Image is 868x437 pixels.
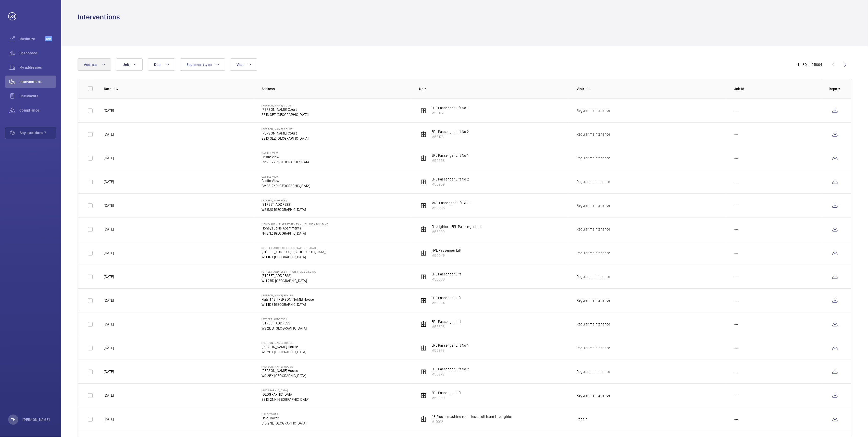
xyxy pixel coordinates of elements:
p: [DATE] [104,250,114,256]
button: Equipment type [180,58,225,71]
h1: Interventions [78,12,120,22]
button: Address [78,58,111,71]
p: Halo Tower [262,412,307,416]
span: Compliance [19,108,56,113]
p: [PERSON_NAME] Court [262,107,309,112]
span: Address [84,63,97,67]
p: HPL Passenger Lift [432,248,462,253]
div: Regular maintenance [577,298,610,303]
button: Visit [230,58,257,71]
p: --- [734,393,738,398]
p: W9 2DD [GEOGRAPHIC_DATA] [262,326,307,331]
div: Regular maintenance [577,369,610,374]
p: Flats 1-12, [PERSON_NAME] House [262,297,314,302]
span: Date [154,63,162,67]
p: [PERSON_NAME] House [262,368,306,373]
div: Regular maintenance [577,203,610,208]
p: [DATE] [104,203,114,208]
div: Regular maintenance [577,155,610,161]
p: [STREET_ADDRESS] ([GEOGRAPHIC_DATA]) [262,249,327,254]
img: elevator.svg [420,155,427,161]
p: Honeysuckle Apartments [262,226,328,231]
p: [PERSON_NAME] [22,417,50,422]
p: [DATE] [104,393,114,398]
p: Castle View [262,151,311,154]
img: elevator.svg [420,321,427,327]
span: Documents [19,93,56,99]
span: Maximize [19,36,45,41]
p: EPL Passenger Lift [432,319,461,324]
p: [PERSON_NAME] House [262,344,306,349]
p: M56173 [432,134,469,139]
p: EPL Passenger Lift [432,272,461,277]
p: EPL Passenger Lift No 2 [432,177,469,182]
img: elevator.svg [420,226,427,232]
img: elevator.svg [420,416,427,422]
p: [DATE] [104,298,114,303]
div: Regular maintenance [577,179,610,184]
p: EPL Passenger Lift No 1 [432,105,468,111]
p: CM23 2XR [GEOGRAPHIC_DATA] [262,160,311,165]
div: Regular maintenance [577,393,610,398]
p: Castle View [262,154,311,160]
img: elevator.svg [420,345,427,351]
p: M55979 [432,372,469,377]
img: elevator.svg [420,202,427,209]
div: Regular maintenance [577,108,610,113]
p: [DATE] [104,155,114,161]
p: EPL Passenger Lift No 1 [432,343,468,348]
img: elevator.svg [420,131,427,137]
p: [STREET_ADDRESS] ([GEOGRAPHIC_DATA]) [262,246,327,249]
p: [DATE] [104,132,114,137]
p: N4 2NZ [GEOGRAPHIC_DATA] [262,231,328,236]
p: W11 1DE [GEOGRAPHIC_DATA] [262,302,314,307]
span: Any questions ? [20,130,56,135]
p: SS13 3EZ [GEOGRAPHIC_DATA] [262,136,309,141]
p: [DATE] [104,322,114,327]
span: Dashboard [19,51,56,56]
div: Regular maintenance [577,322,610,327]
p: [PERSON_NAME] House [262,365,306,368]
p: --- [734,179,738,184]
p: [DATE] [104,274,114,279]
p: Castle View [262,178,311,183]
p: [DATE] [104,417,114,422]
span: My addresses [19,65,56,70]
p: [DATE] [104,108,114,113]
p: [STREET_ADDRESS] [262,318,307,321]
div: Regular maintenance [577,227,610,232]
p: M55959 [432,182,469,187]
p: Report [829,86,841,91]
p: M56172 [432,111,468,116]
p: E15 2NE [GEOGRAPHIC_DATA] [262,421,307,426]
p: M50034 [432,300,461,306]
p: M56099 [432,395,461,400]
div: Regular maintenance [577,345,610,350]
p: --- [734,203,738,208]
p: [DATE] [104,345,114,350]
p: Unit [419,86,569,91]
p: EPL Passenger Lift No 2 [432,367,469,372]
p: EPL Passenger Lift No 2 [432,129,469,134]
p: M55978 [432,348,468,353]
p: [STREET_ADDRESS] [262,273,316,278]
p: [STREET_ADDRESS] [262,202,306,207]
img: elevator.svg [420,107,427,114]
div: Regular maintenance [577,274,610,279]
span: Unit [122,63,129,67]
img: elevator.svg [420,369,427,375]
p: M55896 [432,324,461,329]
p: --- [734,417,738,422]
img: elevator.svg [420,179,427,185]
p: M10012 [432,419,512,424]
img: elevator.svg [420,297,427,304]
p: TH [11,417,15,422]
p: M55958 [432,158,468,163]
p: Honeysuckle Apartments - High Risk Building [262,223,328,226]
p: SS13 2NN [GEOGRAPHIC_DATA] [262,397,309,402]
p: [DATE] [104,369,114,374]
p: --- [734,274,738,279]
p: EPL Passenger Lift [432,390,461,395]
p: [STREET_ADDRESS] [262,199,306,202]
p: Castle View [262,175,311,178]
